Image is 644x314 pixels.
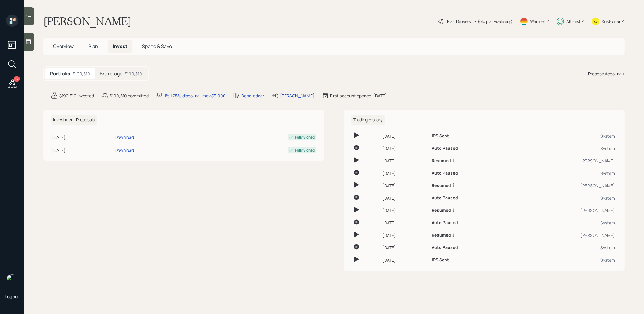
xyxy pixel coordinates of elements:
[53,43,74,50] span: Overview
[432,195,458,201] h6: Auto Paused
[515,244,615,251] div: System
[432,220,458,225] h6: Auto Paused
[6,274,18,286] img: treva-nostdahl-headshot.png
[382,220,427,226] div: [DATE]
[515,257,615,263] div: System
[432,171,458,176] h6: Auto Paused
[432,183,451,188] h6: Resumed
[88,43,98,50] span: Plan
[432,158,451,163] h6: Resumed
[52,147,112,153] div: [DATE]
[515,232,615,238] div: [PERSON_NAME]
[50,71,70,77] h5: Portfolio
[280,93,314,99] div: [PERSON_NAME]
[100,71,122,77] h5: Brokerage
[515,170,615,176] div: System
[382,244,427,251] div: [DATE]
[382,195,427,201] div: [DATE]
[73,70,90,77] div: $190,510
[515,133,615,139] div: System
[474,18,513,25] div: • (old plan-delivery)
[515,220,615,226] div: System
[382,158,427,164] div: [DATE]
[110,93,149,99] div: $190,510 committed
[115,134,134,140] div: Download
[295,135,315,140] div: Fully Signed
[515,145,615,152] div: System
[432,146,458,151] h6: Auto Paused
[14,76,20,82] div: 17
[515,207,615,214] div: [PERSON_NAME]
[59,93,94,99] div: $190,510 invested
[382,145,427,152] div: [DATE]
[432,133,449,139] h6: IPS Sent
[52,134,112,140] div: [DATE]
[566,18,581,25] div: Altruist
[515,195,615,201] div: System
[588,70,625,77] div: Propose Account +
[125,70,142,77] div: $190,510
[241,93,264,99] div: Bond ladder
[142,43,172,50] span: Spend & Save
[382,257,427,263] div: [DATE]
[115,147,134,153] div: Download
[432,257,449,263] h6: IPS Sent
[382,182,427,189] div: [DATE]
[382,133,427,139] div: [DATE]
[382,232,427,238] div: [DATE]
[515,158,615,164] div: [PERSON_NAME]
[432,208,451,213] h6: Resumed
[432,245,458,250] h6: Auto Paused
[330,93,387,99] div: First account opened: [DATE]
[602,18,620,25] div: Kustomer
[113,43,127,50] span: Invest
[351,115,385,125] h6: Trading History
[51,115,97,125] h6: Investment Proposals
[382,207,427,214] div: [DATE]
[382,170,427,176] div: [DATE]
[447,18,471,25] div: Plan Delivery
[515,182,615,189] div: [PERSON_NAME]
[164,93,226,99] div: 1% | 25% discount | max $5,000
[432,233,451,238] h6: Resumed
[43,15,131,28] h1: [PERSON_NAME]
[530,18,545,25] div: Warmer
[5,294,19,299] div: Log out
[295,148,315,153] div: Fully Signed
